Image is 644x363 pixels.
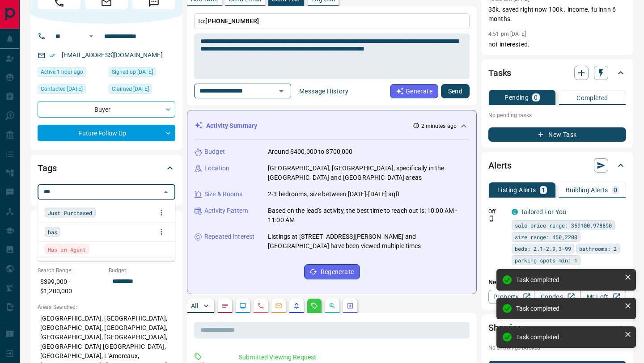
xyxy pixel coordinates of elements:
[441,84,470,98] button: Send
[488,40,626,49] p: not interested.
[488,278,626,287] p: New Alert:
[38,303,175,311] p: Areas Searched:
[515,256,577,265] span: parking spots min: 1
[304,264,360,279] button: Regenerate
[497,187,536,193] p: Listing Alerts
[614,187,617,193] p: 0
[515,221,612,230] span: sale price range: 359100,978890
[504,94,529,101] p: Pending
[204,232,254,241] p: Repeated Interest
[579,244,617,253] span: bathrooms: 2
[293,302,300,309] svg: Listing Alerts
[488,321,526,335] h2: Showings
[576,95,608,101] p: Completed
[516,333,621,341] div: Task completed
[521,208,566,215] a: Tailored For You
[38,101,175,118] div: Buyer
[488,109,626,122] p: No pending tasks
[488,290,534,304] a: Property
[347,302,354,309] svg: Agent Actions
[204,190,243,199] p: Size & Rooms
[109,266,175,274] p: Budget:
[488,31,526,37] p: 4:51 pm [DATE]
[38,125,175,141] div: Future Follow Up
[488,127,626,142] button: New Task
[195,118,469,134] div: Activity Summary2 minutes ago
[488,66,511,80] h2: Tasks
[488,62,626,84] div: Tasks
[109,84,175,97] div: Thu Aug 10 2023
[221,302,229,309] svg: Notes
[488,5,626,24] p: 35k. saved right now 100k . income. fu innn 6 months.
[38,161,56,175] h2: Tags
[86,31,97,42] button: Open
[542,187,545,193] p: 1
[516,305,621,312] div: Task completed
[390,84,438,98] button: Generate
[275,302,282,309] svg: Emails
[38,274,104,299] p: $399,000 - $1,200,000
[112,84,149,93] span: Claimed [DATE]
[488,207,506,215] p: Off
[160,186,172,198] button: Close
[257,302,264,309] svg: Calls
[512,209,518,215] div: condos.ca
[191,303,198,309] p: All
[294,84,354,98] button: Message History
[329,302,336,309] svg: Opportunities
[488,215,495,222] svg: Push Notification Only
[239,353,466,362] p: Submitted Viewing Request
[268,164,469,182] p: [GEOGRAPHIC_DATA], [GEOGRAPHIC_DATA], specifically in the [GEOGRAPHIC_DATA] and [GEOGRAPHIC_DATA]...
[38,266,104,274] p: Search Range:
[38,157,175,179] div: Tags
[515,232,577,241] span: size range: 450,2200
[268,190,400,199] p: 2-3 bedrooms, size between [DATE]-[DATE] sqft
[62,51,163,59] a: [EMAIL_ADDRESS][DOMAIN_NAME]
[204,206,248,215] p: Activity Pattern
[268,232,469,251] p: Listings at [STREET_ADDRESS][PERSON_NAME] and [GEOGRAPHIC_DATA] have been viewed multiple times
[239,302,246,309] svg: Lead Browsing Activity
[566,187,608,193] p: Building Alerts
[488,317,626,338] div: Showings
[488,344,626,352] p: No showings booked
[48,245,86,254] span: Has an Agent
[194,13,470,29] p: To:
[488,155,626,176] div: Alerts
[206,121,257,131] p: Activity Summary
[41,68,83,76] span: Active 1 hour ago
[516,276,621,283] div: Task completed
[109,67,175,80] div: Wed Jan 11 2023
[534,94,538,101] p: 0
[48,228,57,236] span: has
[205,17,259,25] span: [PHONE_NUMBER]
[41,84,83,93] span: Contacted [DATE]
[421,122,457,130] p: 2 minutes ago
[204,147,225,156] p: Budget
[268,206,469,225] p: Based on the lead's activity, the best time to reach out is: 10:00 AM - 11:00 AM
[48,208,93,217] span: Just Purchased
[275,85,288,97] button: Open
[268,147,353,156] p: Around $400,000 to $700,000
[311,302,318,309] svg: Requests
[488,158,512,173] h2: Alerts
[49,52,55,59] svg: Email Verified
[38,67,104,80] div: Thu Aug 14 2025
[112,68,153,76] span: Signed up [DATE]
[38,84,104,97] div: Sun Mar 02 2025
[515,244,571,253] span: beds: 2.1-2.9,3-99
[204,164,229,173] p: Location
